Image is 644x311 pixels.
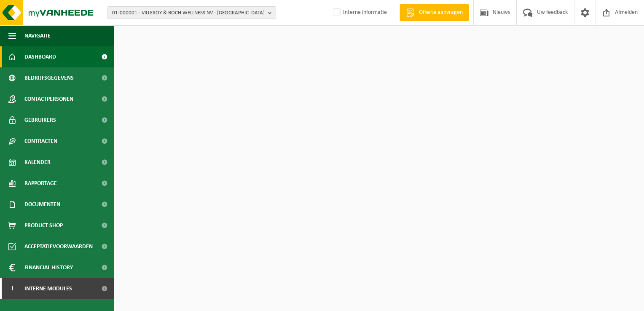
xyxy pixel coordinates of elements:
[24,236,93,257] span: Acceptatievoorwaarden
[24,278,72,299] span: Interne modules
[24,46,56,67] span: Dashboard
[24,173,57,194] span: Rapportage
[24,25,51,46] span: Navigatie
[331,6,387,19] label: Interne informatie
[24,194,60,215] span: Documenten
[107,6,276,19] button: 01-000001 - VILLEROY & BOCH WELLNESS NV - [GEOGRAPHIC_DATA]
[24,257,73,278] span: Financial History
[24,67,74,88] span: Bedrijfsgegevens
[24,215,63,236] span: Product Shop
[24,110,56,131] span: Gebruikers
[112,7,265,19] span: 01-000001 - VILLEROY & BOCH WELLNESS NV - [GEOGRAPHIC_DATA]
[24,131,57,152] span: Contracten
[400,4,469,21] a: Offerte aanvragen
[417,8,465,17] span: Offerte aanvragen
[24,88,73,110] span: Contactpersonen
[24,152,51,173] span: Kalender
[8,278,16,299] span: I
